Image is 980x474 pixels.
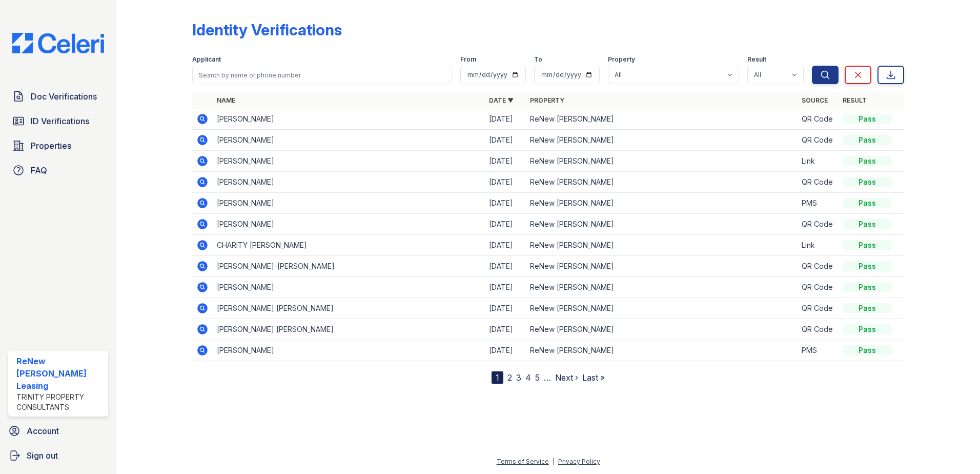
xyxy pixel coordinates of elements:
[31,164,47,176] span: FAQ
[8,160,108,181] a: FAQ
[798,298,839,319] td: QR Code
[843,345,892,355] div: Pass
[485,193,526,214] td: [DATE]
[489,96,514,104] a: Date ▼
[213,130,485,151] td: [PERSON_NAME]
[526,256,798,277] td: ReNew [PERSON_NAME]
[526,298,798,319] td: ReNew [PERSON_NAME]
[526,214,798,235] td: ReNew [PERSON_NAME]
[485,319,526,340] td: [DATE]
[217,96,235,104] a: Name
[492,371,503,384] div: 1
[485,235,526,256] td: [DATE]
[460,55,476,64] label: From
[8,86,108,107] a: Doc Verifications
[213,151,485,172] td: [PERSON_NAME]
[213,256,485,277] td: [PERSON_NAME]-[PERSON_NAME]
[525,372,531,383] a: 4
[526,130,798,151] td: ReNew [PERSON_NAME]
[798,172,839,193] td: QR Code
[843,282,892,292] div: Pass
[526,172,798,193] td: ReNew [PERSON_NAME]
[798,193,839,214] td: PMS
[558,458,600,465] a: Privacy Policy
[213,193,485,214] td: [PERSON_NAME]
[798,130,839,151] td: QR Code
[798,151,839,172] td: Link
[213,172,485,193] td: [PERSON_NAME]
[192,21,342,39] div: Identity Verifications
[553,458,555,465] div: |
[526,151,798,172] td: ReNew [PERSON_NAME]
[27,449,58,462] span: Sign out
[798,256,839,277] td: QR Code
[485,340,526,361] td: [DATE]
[802,96,828,104] a: Source
[485,277,526,298] td: [DATE]
[485,151,526,172] td: [DATE]
[798,340,839,361] td: PMS
[582,372,605,383] a: Last »
[16,355,104,392] div: ReNew [PERSON_NAME] Leasing
[798,277,839,298] td: QR Code
[843,135,892,145] div: Pass
[526,109,798,130] td: ReNew [PERSON_NAME]
[526,340,798,361] td: ReNew [PERSON_NAME]
[843,324,892,334] div: Pass
[843,303,892,313] div: Pass
[843,96,867,104] a: Result
[608,55,635,64] label: Property
[535,372,540,383] a: 5
[544,371,551,384] span: …
[485,130,526,151] td: [DATE]
[843,240,892,250] div: Pass
[16,392,104,412] div: Trinity Property Consultants
[843,261,892,271] div: Pass
[31,140,71,152] span: Properties
[798,319,839,340] td: QR Code
[843,114,892,124] div: Pass
[526,235,798,256] td: ReNew [PERSON_NAME]
[213,235,485,256] td: CHARITY [PERSON_NAME]
[192,66,452,84] input: Search by name or phone number
[213,277,485,298] td: [PERSON_NAME]
[843,177,892,187] div: Pass
[798,214,839,235] td: QR Code
[8,111,108,131] a: ID Verifications
[4,445,112,466] a: Sign out
[4,421,112,441] a: Account
[555,372,578,383] a: Next ›
[485,214,526,235] td: [DATE]
[485,109,526,130] td: [DATE]
[843,219,892,229] div: Pass
[526,319,798,340] td: ReNew [PERSON_NAME]
[485,298,526,319] td: [DATE]
[507,372,512,383] a: 2
[747,55,766,64] label: Result
[526,277,798,298] td: ReNew [PERSON_NAME]
[530,96,564,104] a: Property
[31,90,97,103] span: Doc Verifications
[192,55,221,64] label: Applicant
[843,198,892,208] div: Pass
[798,109,839,130] td: QR Code
[526,193,798,214] td: ReNew [PERSON_NAME]
[485,172,526,193] td: [DATE]
[213,214,485,235] td: [PERSON_NAME]
[8,135,108,156] a: Properties
[534,55,542,64] label: To
[213,298,485,319] td: [PERSON_NAME] [PERSON_NAME]
[798,235,839,256] td: Link
[213,340,485,361] td: [PERSON_NAME]
[213,109,485,130] td: [PERSON_NAME]
[4,33,112,53] img: CE_Logo_Blue-a8612792a0a2168367f1c8372b55b34899dd931a85d93a1a3d3e32e68fde9ad4.png
[31,115,89,127] span: ID Verifications
[485,256,526,277] td: [DATE]
[213,319,485,340] td: [PERSON_NAME] [PERSON_NAME]
[843,156,892,166] div: Pass
[27,425,59,437] span: Account
[497,458,549,465] a: Terms of Service
[516,372,521,383] a: 3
